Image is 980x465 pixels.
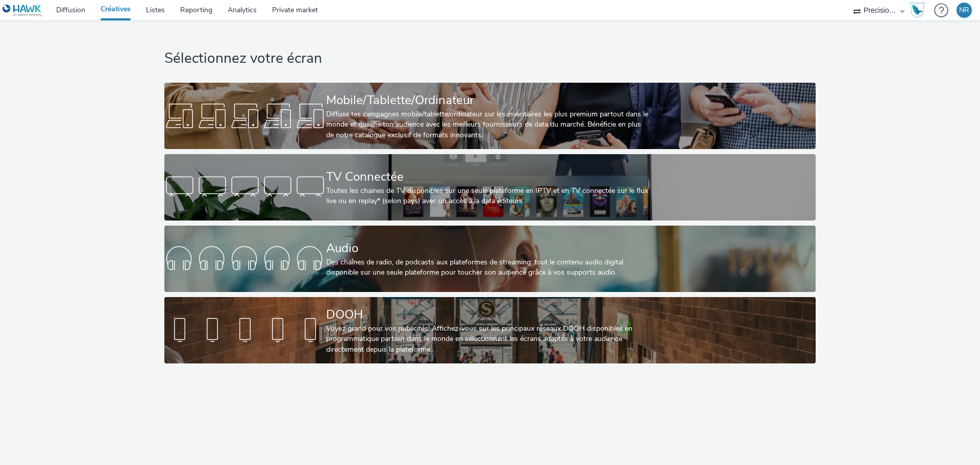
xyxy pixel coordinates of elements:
[326,168,650,186] div: TV Connectée
[326,306,650,324] div: DOOH
[326,91,650,109] div: Mobile/Tablette/Ordinateur
[164,297,815,363] a: DOOHVoyez grand pour vos publicités! Affichez-vous sur les principaux réseaux DOOH disponibles en...
[910,2,929,18] a: Hawk Academy
[326,186,650,207] div: Toutes les chaines de TV disponibles sur une seule plateforme en IPTV et en TV connectée sur le f...
[910,2,925,18] img: Hawk Academy
[164,226,815,292] a: AudioDes chaînes de radio, de podcasts aux plateformes de streaming: tout le contenu audio digita...
[326,109,650,140] div: Diffuse tes campagnes mobile/tablette/ordinateur sur les inventaires les plus premium partout dan...
[326,324,650,355] div: Voyez grand pour vos publicités! Affichez-vous sur les principaux réseaux DOOH disponibles en pro...
[164,83,815,149] a: Mobile/Tablette/OrdinateurDiffuse tes campagnes mobile/tablette/ordinateur sur les inventaires le...
[3,4,42,17] img: undefined Logo
[164,49,815,68] h1: Sélectionnez votre écran
[326,239,650,257] div: Audio
[326,257,650,278] div: Des chaînes de radio, de podcasts aux plateformes de streaming: tout le contenu audio digital dis...
[959,3,969,18] div: NR
[164,154,815,221] a: TV ConnectéeToutes les chaines de TV disponibles sur une seule plateforme en IPTV et en TV connec...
